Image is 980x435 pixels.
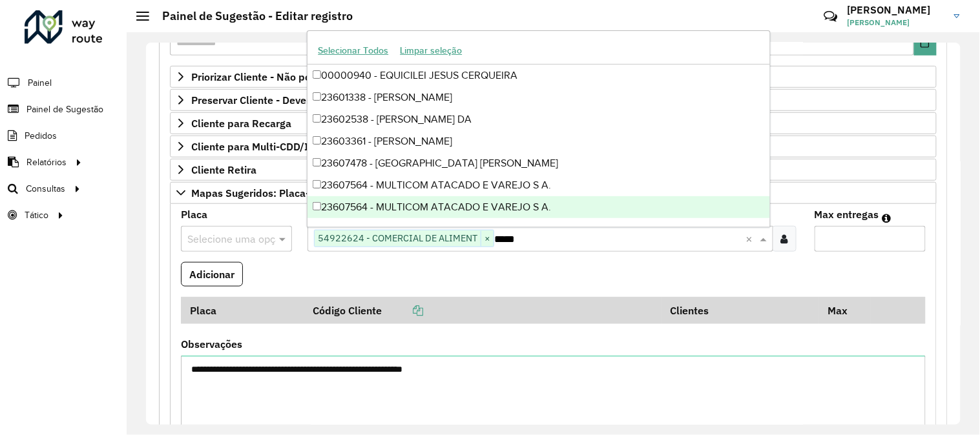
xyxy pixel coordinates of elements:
button: Limpar seleção [394,41,468,61]
div: 23607564 - MULTICOM ATACADO E VAREJO S A. [308,196,769,218]
label: Placa [181,207,207,222]
a: Contato Rápido [817,3,844,30]
a: Cliente Retira [170,159,937,181]
th: Max [819,297,871,324]
span: Cliente Retira [191,165,256,175]
span: Painel de Sugestão [26,103,103,116]
div: 23603361 - [PERSON_NAME] [308,130,769,152]
button: Selecionar Todos [312,41,394,61]
div: 23601338 - [PERSON_NAME] [308,86,769,108]
button: Adicionar [181,262,243,287]
th: Código Cliente [304,297,662,324]
div: 23602538 - [PERSON_NAME] DA [308,108,769,130]
div: 23607478 - [GEOGRAPHIC_DATA] [PERSON_NAME] [308,152,769,174]
span: Tático [25,208,48,222]
span: 54922624 - COMERCIAL DE ALIMENT [315,230,481,246]
span: Clear all [746,231,757,247]
span: Painel [28,76,52,90]
span: Consultas [26,182,65,196]
span: Priorizar Cliente - Não podem ficar no buffer [191,72,402,82]
a: Mapas Sugeridos: Placa-Cliente [170,182,937,204]
em: Máximo de clientes que serão colocados na mesma rota com os clientes informados [882,213,891,223]
a: Copiar [382,304,424,317]
label: Observações [181,336,242,352]
span: Cliente para Multi-CDD/Internalização [191,141,373,152]
span: Cliente para Recarga [191,118,291,128]
label: Max entregas [815,207,879,222]
span: Preservar Cliente - Devem ficar no buffer, não roteirizar [191,95,454,105]
span: Mapas Sugeridos: Placa-Cliente [191,188,343,198]
th: Placa [181,297,304,324]
div: 23607564 - MULTICOM ATACADO E VAREJO S A. [308,174,769,196]
span: × [481,231,494,247]
span: [PERSON_NAME] [848,17,944,28]
div: 00000940 - EQUICILEI JESUS CERQUEIRA [308,65,769,86]
div: 23607719 - SENDAS DISTRIBUIDORA S A [308,218,769,240]
a: Priorizar Cliente - Não podem ficar no buffer [170,66,937,88]
ng-dropdown-panel: Options list [307,30,770,227]
th: Clientes [662,297,819,324]
button: Choose Date [914,30,937,56]
a: Preservar Cliente - Devem ficar no buffer, não roteirizar [170,89,937,111]
h3: [PERSON_NAME] [848,4,944,16]
span: Relatórios [26,156,67,169]
a: Cliente para Multi-CDD/Internalização [170,136,937,157]
span: Pedidos [25,129,57,143]
a: Cliente para Recarga [170,112,937,134]
h2: Painel de Sugestão - Editar registro [149,9,353,23]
